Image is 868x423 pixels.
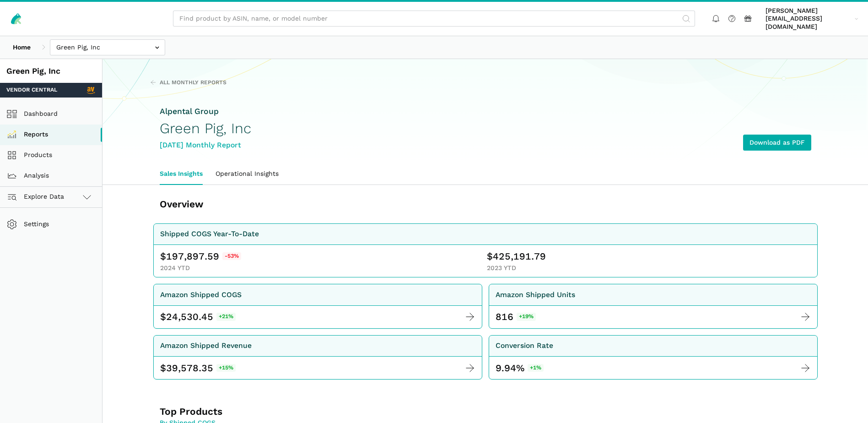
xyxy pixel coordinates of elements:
a: Amazon Shipped COGS $ 24,530.45 +21% [153,284,482,329]
div: [DATE] Monthly Report [160,140,251,151]
div: 9.94% [496,362,544,374]
div: Shipped COGS Year-To-Date [160,228,259,240]
span: 24,530.45 [166,310,213,323]
div: 2023 YTD [487,264,811,272]
span: +21% [216,313,236,321]
a: Home [6,39,37,55]
span: +15% [216,364,236,372]
div: Green Pig, Inc [6,65,96,77]
h1: Green Pig, Inc [160,120,251,136]
span: $ [160,362,166,374]
span: -53% [222,252,242,260]
div: Amazon Shipped COGS [160,289,242,301]
div: 816 [496,310,513,323]
input: Find product by ASIN, name, or model number [173,11,695,27]
div: Conversion Rate [496,340,553,352]
span: All Monthly Reports [160,79,226,87]
span: Vendor Central [6,86,57,94]
a: Download as PDF [743,135,811,151]
span: Explore Data [10,191,64,202]
input: Green Pig, Inc [50,39,165,55]
a: Operational Insights [209,163,285,184]
span: +1% [528,364,544,372]
a: Sales Insights [153,163,209,184]
span: $ [487,250,493,263]
a: Amazon Shipped Units 816 +19% [489,284,818,329]
a: All Monthly Reports [150,79,226,87]
span: $ [160,310,166,323]
h3: Top Products [160,405,427,418]
span: $ [160,250,166,263]
div: Amazon Shipped Units [496,289,575,301]
a: Conversion Rate 9.94%+1% [489,335,818,380]
span: 39,578.35 [166,362,213,374]
a: Amazon Shipped Revenue $ 39,578.35 +15% [153,335,482,380]
div: 2024 YTD [160,264,484,272]
span: 197,897.59 [166,250,219,263]
h3: Overview [160,198,427,211]
a: [PERSON_NAME][EMAIL_ADDRESS][DOMAIN_NAME] [762,5,862,33]
span: +19% [517,313,536,321]
span: [PERSON_NAME][EMAIL_ADDRESS][DOMAIN_NAME] [766,7,852,31]
span: 425,191.79 [493,250,546,263]
div: Amazon Shipped Revenue [160,340,252,352]
div: Alpental Group [160,106,251,117]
